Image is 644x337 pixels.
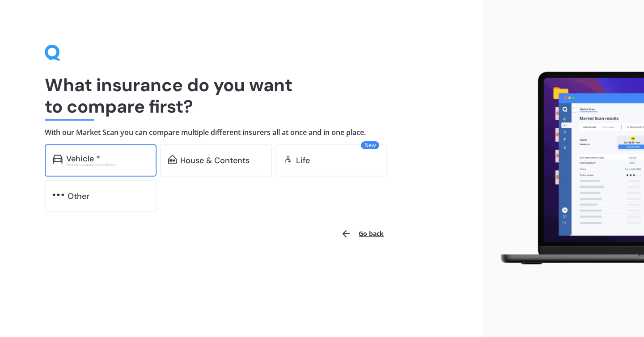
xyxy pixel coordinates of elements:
[53,190,64,199] img: other.81dba5aafe580aa69f38.svg
[45,128,438,137] h4: With our Market Scan you can compare multiple different insurers all at once and in one place.
[68,192,89,201] div: Other
[66,163,148,167] div: Excludes commercial vehicles
[53,155,63,164] img: car.f15378c7a67c060ca3f3.svg
[335,223,389,244] button: Go back
[284,155,292,164] img: life.f720d6a2d7cdcd3ad642.svg
[296,156,310,165] div: Life
[168,155,177,164] img: home-and-contents.b802091223b8502ef2dd.svg
[490,67,644,270] img: laptop.webp
[45,74,438,117] h1: What insurance do you want to compare first?
[361,141,379,149] span: New
[180,156,250,165] div: House & Contents
[66,154,100,163] div: Vehicle *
